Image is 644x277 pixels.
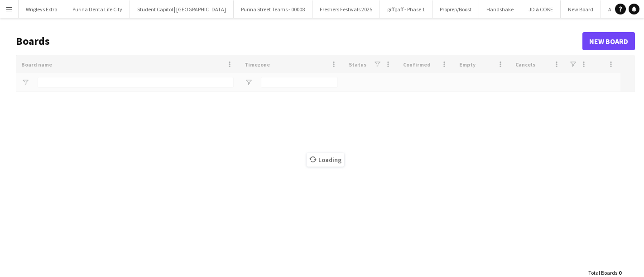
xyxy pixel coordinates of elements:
[130,0,234,18] button: Student Capitol | [GEOGRAPHIC_DATA]
[234,0,312,18] button: Purina Street Teams - 00008
[16,34,582,48] h1: Boards
[588,269,617,276] span: Total Boards
[619,269,621,276] span: 0
[561,0,601,18] button: New Board
[312,0,380,18] button: Freshers Festivals 2025
[521,0,561,18] button: JD & COKE
[582,32,635,50] a: New Board
[433,0,479,18] button: Proprep/Boost
[65,0,130,18] button: Purina Denta Life City
[380,0,433,18] button: giffgaff - Phase 1
[19,0,65,18] button: Wrigleys Extra
[479,0,521,18] button: Handshake
[307,153,344,167] span: Loading
[601,0,636,18] button: Art Fund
